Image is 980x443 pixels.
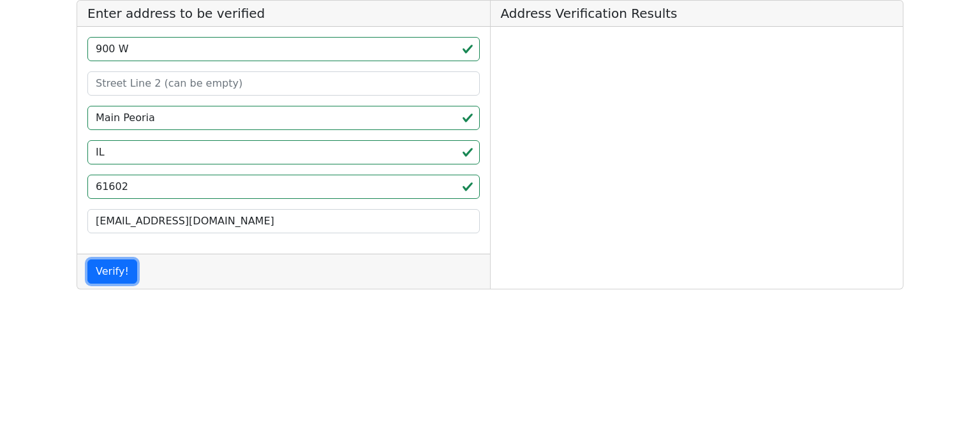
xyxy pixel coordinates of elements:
[491,1,903,27] h5: Address Verification Results
[87,209,480,233] input: Your Email
[87,106,480,130] input: City
[87,71,480,96] input: Street Line 2 (can be empty)
[77,1,490,27] h5: Enter address to be verified
[87,140,480,164] input: 2-Letter State
[87,175,480,199] input: ZIP code 5 or 5+4
[87,259,137,284] button: Verify!
[87,37,480,61] input: Street Line 1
